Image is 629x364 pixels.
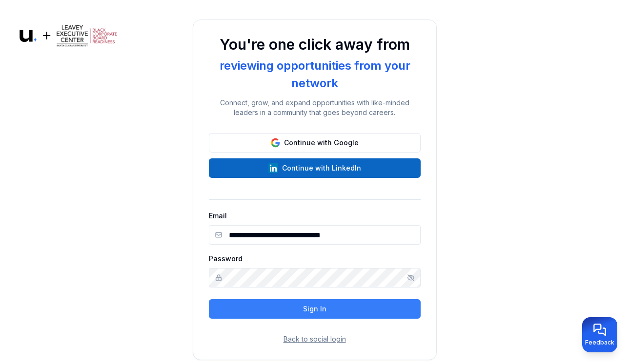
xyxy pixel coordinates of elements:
[209,211,227,220] label: Email
[20,23,117,48] img: Logo
[209,98,421,117] p: Connect, grow, and expand opportunities with like-minded leaders in a community that goes beyond ...
[209,57,421,92] div: reviewing opportunities from your network
[209,254,243,263] label: Password
[209,133,421,153] button: Continue with Google
[209,299,421,319] button: Sign In
[284,334,346,344] button: Back to social login
[209,158,421,178] button: Continue with LinkedIn
[407,274,415,282] button: Show/hide password
[585,339,614,346] span: Feedback
[582,317,617,352] button: Provide feedback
